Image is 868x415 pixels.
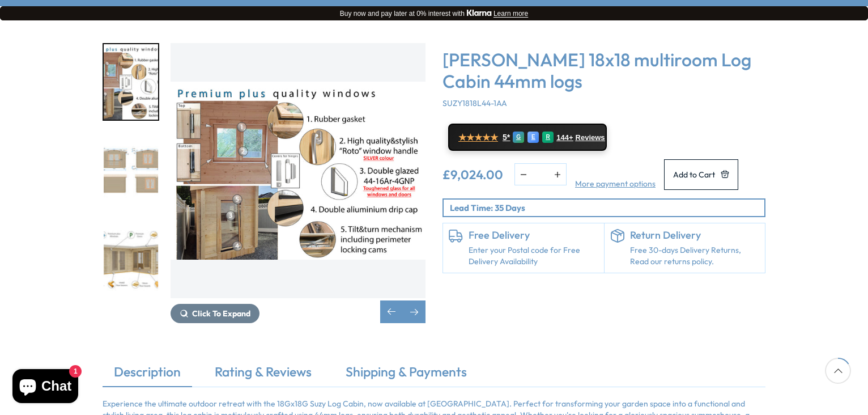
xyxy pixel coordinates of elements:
[103,363,192,387] a: Description
[542,132,554,143] div: R
[171,43,426,323] div: 4 / 7
[673,171,715,179] span: Add to Cart
[334,363,478,387] a: Shipping & Payments
[448,124,607,151] a: ★★★★★ 5* G E R 144+ Reviews
[576,133,605,142] span: Reviews
[442,98,507,108] span: SUZY1818L44-1AA
[104,133,158,209] img: Suzy3_2x6-2_5S31896-elevations_b67a65c6-cd6a-4bb4-bea4-cf1d5b0f92b6_200x200.jpg
[203,363,323,387] a: Rating & Reviews
[513,132,524,143] div: G
[442,49,765,92] h3: [PERSON_NAME] 18x18 multiroom Log Cabin 44mm logs
[442,168,503,181] ins: £9,024.00
[527,132,539,143] div: E
[380,300,403,323] div: Previous slide
[556,133,573,142] span: 144+
[630,245,760,267] p: Free 30-days Delivery Returns, Read our returns policy.
[575,179,656,190] a: More payment options
[450,202,764,214] p: Lead Time: 35 Days
[469,245,598,267] a: Enter your Postal code for Free Delivery Availability
[630,229,760,242] h6: Return Delivery
[192,308,250,319] span: Click To Expand
[103,132,159,210] div: 5 / 7
[104,44,158,120] img: Premiumplusqualitywindows_2_f1d4b20c-330e-4752-b710-1a86799ac172_200x200.jpg
[403,300,426,323] div: Next slide
[469,229,598,242] h6: Free Delivery
[103,43,159,121] div: 4 / 7
[458,132,498,143] span: ★★★★★
[171,304,259,323] button: Click To Expand
[104,222,158,297] img: Suzy3_2x6-2_5S31896-specification_5e208d22-2402-46f8-a035-e25c8becdf48_200x200.jpg
[171,43,426,298] img: Shire Suzy 18x18 multiroom Log Cabin 44mm logs - Best Shed
[103,221,159,298] div: 6 / 7
[9,369,82,406] inbox-online-store-chat: Shopify online store chat
[664,159,738,189] button: Add to Cart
